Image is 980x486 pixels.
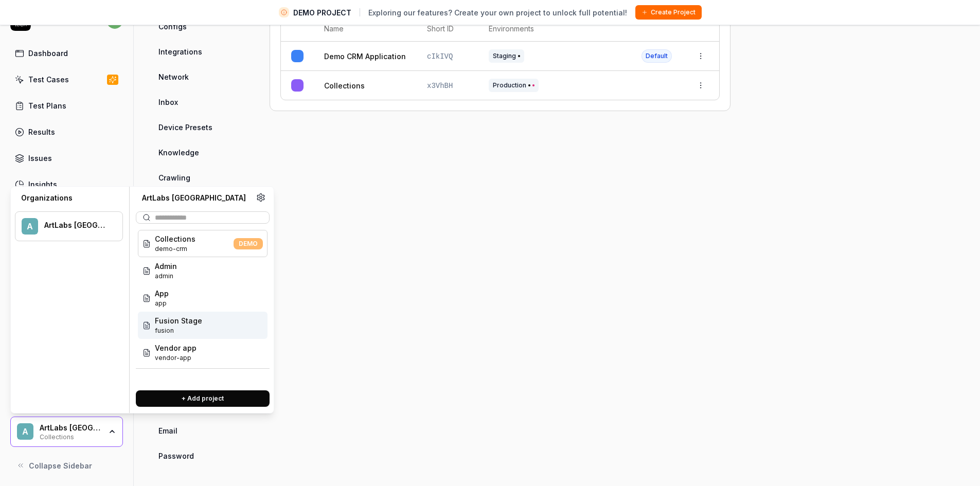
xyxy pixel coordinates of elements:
span: App [155,288,169,299]
span: Device Presets [158,122,212,133]
a: Knowledge [154,143,253,162]
span: Inbox [158,97,178,107]
span: Password [158,451,194,461]
a: Results [10,122,123,142]
a: Inbox [154,93,253,112]
span: Email [158,425,177,436]
span: Exploring our features? Create your own project to unlock full potential! [368,7,627,18]
div: ArtLabs [GEOGRAPHIC_DATA] [136,193,256,203]
a: Device Presets [154,118,253,137]
span: Project ID: N147 [155,326,202,335]
div: Suggestions [136,228,270,382]
button: Create Project [635,5,702,20]
span: Project ID: 3Czu [155,299,169,308]
a: Integrations [154,42,253,61]
span: Network [158,71,189,82]
a: Test Cases [10,69,123,89]
span: Project ID: ZAh6 [155,244,195,254]
a: Configs [154,17,253,36]
span: Admin [155,261,177,272]
th: Environments [478,16,631,42]
a: Dashboard [10,43,123,63]
th: Short ID [417,16,478,42]
a: Collections [324,80,365,91]
th: Name [314,16,417,42]
div: Insights [28,179,57,190]
span: DEMO PROJECT [293,7,351,18]
button: Collapse Sidebar [10,455,123,476]
div: Dashboard [28,48,68,59]
a: Test Plans [10,96,123,116]
div: Collections [40,432,101,440]
span: Project ID: ezmC [155,272,177,281]
a: Demo CRM Application [324,51,406,62]
span: x3VhBH [427,82,453,90]
span: Project ID: GYLU [155,353,197,363]
button: AArtLabs [GEOGRAPHIC_DATA]Collections [10,417,123,447]
div: Results [28,127,55,137]
span: Crawling [158,172,190,183]
a: Organization settings [256,193,265,205]
span: Default [642,49,672,63]
span: A [22,218,38,235]
button: + Add project [136,390,270,407]
span: Configs [158,21,187,32]
span: cIkIVQ [427,52,453,61]
a: Password [154,446,253,465]
span: Production [489,79,539,92]
a: Network [154,67,253,86]
a: Issues [10,148,123,168]
div: Issues [28,153,52,164]
span: Collapse Sidebar [29,460,92,471]
span: Collections [155,233,195,244]
a: Insights [10,174,123,194]
div: Test Plans [28,100,66,111]
button: AArtLabs [GEOGRAPHIC_DATA] [15,211,123,241]
span: DEMO [234,238,263,249]
a: Email [154,421,253,440]
div: ArtLabs Europe [44,221,109,230]
span: Staging [489,49,524,63]
span: Integrations [158,46,202,57]
div: Test Cases [28,74,69,85]
span: Vendor app [155,343,197,353]
span: Fusion Stage [155,315,202,326]
a: Crawling [154,168,253,187]
div: ArtLabs Europe [40,423,101,433]
span: Knowledge [158,147,199,158]
span: A [17,423,33,440]
div: Organizations [15,193,123,203]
